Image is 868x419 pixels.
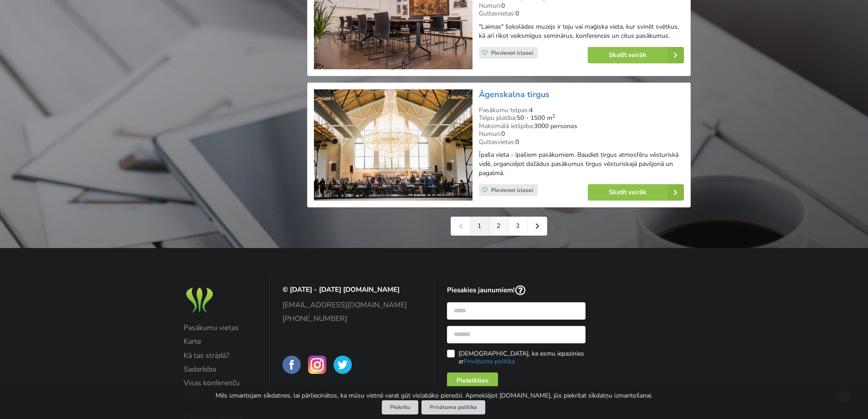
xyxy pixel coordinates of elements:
img: BalticMeetingRooms on Facebook [282,356,301,374]
img: Neierastas vietas | Rīga | Āgenskalna tirgus [314,89,472,201]
a: Skatīt vairāk [588,47,684,63]
div: Numuri: [479,130,684,138]
a: 3 [508,217,528,235]
strong: 50 - 1500 m [517,114,555,122]
strong: 0 [501,129,505,138]
a: Sadarbība [184,365,257,373]
div: Pieteikties [447,372,498,389]
strong: 0 [501,1,505,10]
div: Numuri: [479,2,684,10]
a: Āgenskalna tirgus [479,89,550,100]
p: Īpaša vieta - īpašiem pasākumiem. Baudiet tirgus atmosfēru vēsturiskā vidē, organizējot dažādus p... [479,150,684,178]
strong: 3000 personas [534,122,577,130]
div: Maksimālā ietilpība: [479,122,684,130]
a: [EMAIL_ADDRESS][DOMAIN_NAME] [282,301,421,309]
p: "Laimas" šokolādes muzejs ir teju vai maģiska vieta, kur svinēt svētkus, kā arī rīkot veiksmīgus ... [479,22,684,41]
sup: 2 [552,113,555,119]
div: Telpu platība: [479,114,684,122]
strong: 0 [515,138,519,146]
span: Pievienot izlasei [491,186,533,194]
a: Kā tas strādā? [184,352,257,360]
button: Piekrītu [382,400,418,414]
a: Karte [184,337,257,346]
a: 1 [470,217,489,235]
div: Gultasvietas: [479,10,684,18]
img: BalticMeetingRooms on Twitter [334,356,352,374]
div: Pasākumu telpas: [479,106,684,114]
img: Baltic Meeting Rooms [184,285,216,315]
strong: 0 [515,9,519,18]
span: Pievienot izlasei [491,49,533,57]
label: [DEMOGRAPHIC_DATA], ka esmu iepazinies ar [447,350,586,365]
a: 2 [489,217,508,235]
div: Gultasvietas: [479,138,684,146]
img: BalticMeetingRooms on Instagram [308,356,326,374]
p: Piesakies jaunumiem! [447,285,586,296]
a: [PHONE_NUMBER] [282,315,421,323]
strong: 4 [529,106,533,114]
a: Privātuma politika [464,357,515,366]
p: © [DATE] - [DATE] [DOMAIN_NAME] [282,285,421,294]
a: Pasākumu vietas [184,324,257,332]
a: Privātuma politika [421,400,485,414]
a: Skatīt vairāk [588,184,684,201]
a: Visas konferenču vietas [184,379,257,396]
